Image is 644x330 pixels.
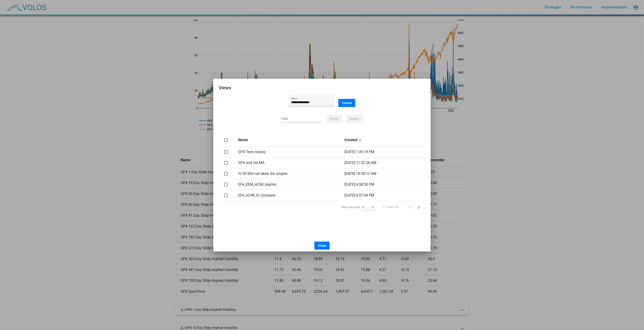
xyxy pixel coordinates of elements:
button: Create [338,99,355,107]
h2: Views [219,84,425,91]
td: [DATE] 6:57:04 PM [344,190,425,201]
td: IV 30-50d call skew 3m singles [238,168,344,179]
td: [DATE] 11:52:26 AM [344,157,425,168]
span: Close [318,244,326,247]
button: Next page [414,203,423,212]
span: 5 [362,206,364,209]
button: Share [326,115,342,123]
button: Previous page [405,203,414,212]
td: EFA_EEM_ACWI_ImpVol [238,179,344,190]
button: Delete [346,115,363,123]
span: Share [330,117,338,121]
td: [DATE] 10:38:12 AM [344,168,425,179]
td: [DATE] 6:58:50 PM [344,179,425,190]
td: [DATE] 1:49:19 PM [344,147,425,157]
mat-select: Items per page: [362,206,375,209]
button: Change sorting for time_created [344,138,357,142]
button: Change sorting for name [238,138,248,142]
td: EFA_ACWI_IV_Compare [238,190,344,201]
td: SPX and Vol MA [238,157,344,168]
span: Delete [350,117,359,121]
div: 1 – 5 of 119 [383,205,398,209]
button: Close [314,242,330,250]
span: Create [342,101,352,105]
div: Items per page: [342,205,360,209]
td: SPX Term history [238,147,344,157]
